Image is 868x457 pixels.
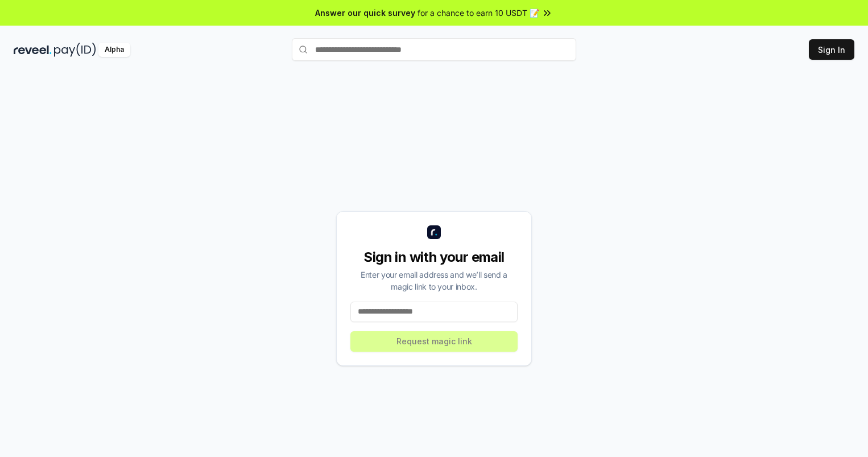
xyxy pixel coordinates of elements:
img: logo_small [427,225,441,239]
button: Sign In [809,39,854,60]
div: Alpha [98,43,130,57]
span: Answer our quick survey [315,7,415,19]
div: Enter your email address and we’ll send a magic link to your inbox. [350,269,518,293]
span: for a chance to earn 10 USDT 📝 [418,7,539,19]
img: pay_id [54,43,96,57]
div: Sign in with your email [350,248,518,266]
img: reveel_dark [14,43,52,57]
